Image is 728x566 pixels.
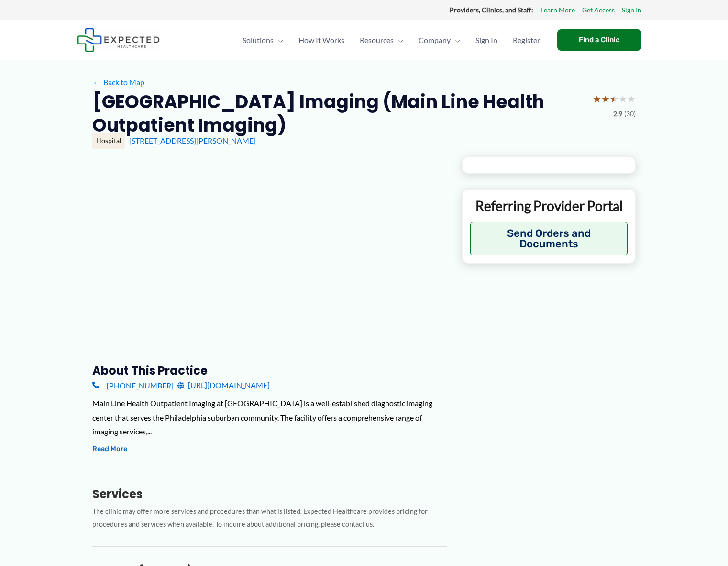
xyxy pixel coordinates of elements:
[92,487,447,501] h3: Services
[618,90,627,108] span: ★
[352,23,411,57] a: ResourcesMenu Toggle
[470,197,628,214] p: Referring Provider Portal
[291,23,352,57] a: How It Works
[274,23,283,57] span: Menu Toggle
[92,396,447,439] div: Main Line Health Outpatient Imaging at [GEOGRAPHIC_DATA] is a well-established diagnostic imaging...
[582,4,615,16] a: Get Access
[92,444,127,455] button: Read More
[92,505,447,531] p: The clinic may offer more services and procedures than what is listed. Expected Healthcare provid...
[129,136,256,145] a: [STREET_ADDRESS][PERSON_NAME]
[593,90,601,108] span: ★
[235,23,291,57] a: SolutionsMenu Toggle
[451,23,460,57] span: Menu Toggle
[419,23,451,57] span: Company
[92,75,144,89] a: ←Back to Map
[540,4,575,16] a: Learn More
[92,133,125,149] div: Hospital
[235,23,548,57] nav: Primary Site Navigation
[624,108,636,120] span: (30)
[470,222,628,255] button: Send Orders and Documents
[92,378,174,392] a: [PHONE_NUMBER]
[77,28,160,52] img: Expected Healthcare Logo - side, dark font, small
[622,4,641,16] a: Sign In
[243,23,274,57] span: Solutions
[627,90,636,108] span: ★
[475,23,497,57] span: Sign In
[557,29,641,51] a: Find a Clinic
[92,78,101,87] span: ←
[360,23,394,57] span: Resources
[411,23,468,57] a: CompanyMenu Toggle
[394,23,403,57] span: Menu Toggle
[298,23,344,57] span: How It Works
[177,378,270,392] a: [URL][DOMAIN_NAME]
[92,90,585,137] h2: [GEOGRAPHIC_DATA] Imaging (Main Line Health Outpatient Imaging)
[92,363,447,378] h3: About this practice
[450,6,533,14] strong: Providers, Clinics, and Staff:
[601,90,610,108] span: ★
[513,23,540,57] span: Register
[505,23,548,57] a: Register
[610,90,618,108] span: ★
[468,23,505,57] a: Sign In
[613,108,622,120] span: 2.9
